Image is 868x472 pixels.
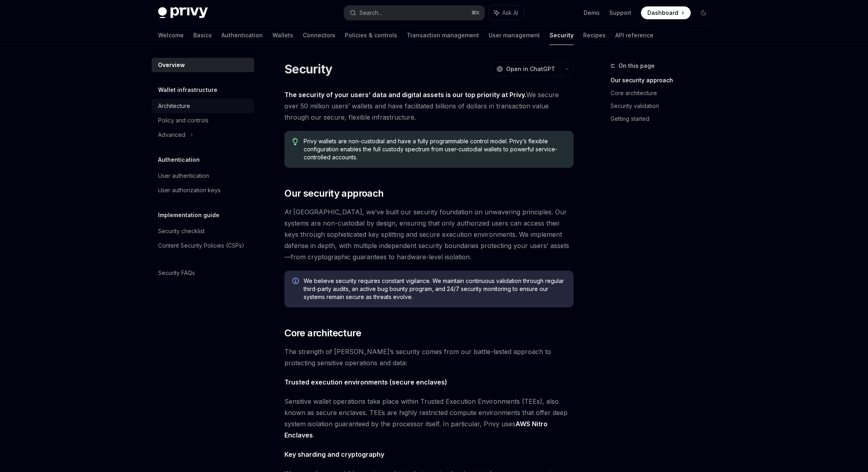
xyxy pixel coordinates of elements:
div: Content Security Policies (CSPs) [158,241,244,250]
button: Open in ChatGPT [491,62,560,76]
a: Recipes [583,26,606,45]
a: Security FAQs [152,266,254,280]
strong: Key sharding and cryptography [284,450,384,458]
span: We secure over 50 million users’ wallets and have facilitated billions of dollars in transaction ... [284,89,574,123]
div: Search... [359,8,382,18]
a: Getting started [610,112,716,125]
strong: The security of your users’ data and digital assets is our top priority at Privy. [284,91,526,99]
a: Demo [584,9,600,17]
button: Ask AI [489,6,524,20]
span: Privy wallets are non-custodial and have a fully programmable control model. Privy’s flexible con... [304,137,566,161]
h5: Authentication [158,155,200,165]
a: Basics [193,26,212,45]
a: Connectors [303,26,335,45]
a: Support [609,9,631,17]
h5: Wallet infrastructure [158,85,217,95]
a: Wallets [272,26,293,45]
h1: Security [284,62,332,76]
div: Architecture [158,101,190,111]
a: Security validation [610,100,716,112]
svg: Tip [292,138,298,145]
button: Search...⌘K [344,6,485,20]
a: Security checklist [152,224,254,238]
a: Authentication [221,26,263,45]
a: User authorization keys [152,183,254,197]
div: Security checklist [158,226,205,236]
span: Dashboard [647,9,678,17]
a: User management [489,26,540,45]
button: Toggle dark mode [697,6,710,19]
h5: Implementation guide [158,210,219,220]
a: User authentication [152,169,254,183]
span: On this page [619,61,655,71]
span: ⌘ K [471,10,480,16]
span: We believe security requires constant vigilance. We maintain continuous validation through regula... [304,277,566,301]
span: Core architecture [284,327,361,340]
a: Dashboard [641,6,691,19]
div: Security FAQs [158,268,195,278]
img: dark logo [158,7,208,18]
div: Advanced [158,130,185,140]
a: Welcome [158,26,184,45]
div: User authentication [158,171,209,181]
strong: Trusted execution environments (secure enclaves) [284,378,447,386]
div: Policy and controls [158,116,209,125]
a: Transaction management [407,26,479,45]
span: The strength of [PERSON_NAME]’s security comes from our battle-tested approach to protecting sens... [284,346,574,368]
a: API reference [615,26,653,45]
div: Overview [158,60,185,70]
a: Overview [152,58,254,72]
a: Policy and controls [152,113,254,128]
a: Our security approach [610,74,716,87]
div: User authorization keys [158,185,221,195]
span: Ask AI [502,9,518,17]
a: Security [550,26,574,45]
a: Core architecture [610,87,716,100]
span: Sensitive wallet operations take place within Trusted Execution Environments (TEEs), also known a... [284,396,574,441]
svg: Info [292,278,300,286]
a: Policies & controls [345,26,397,45]
a: Architecture [152,99,254,113]
span: Open in ChatGPT [506,65,555,73]
span: Our security approach [284,187,383,200]
span: At [GEOGRAPHIC_DATA], we’ve built our security foundation on unwavering principles. Our systems a... [284,206,574,262]
a: Content Security Policies (CSPs) [152,238,254,253]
